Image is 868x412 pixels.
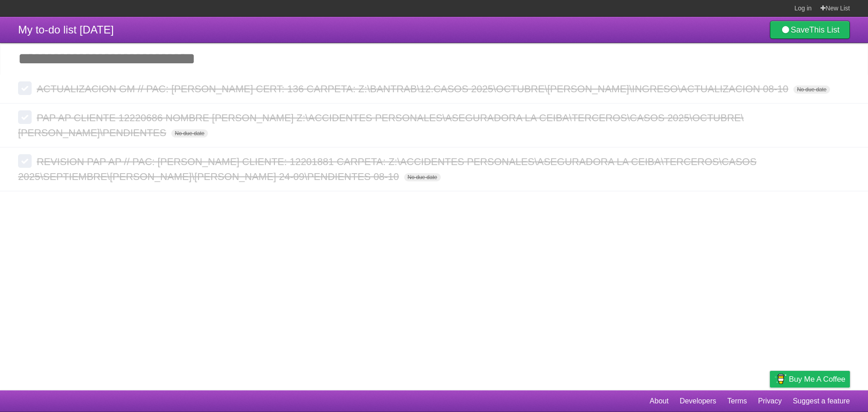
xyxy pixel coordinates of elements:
a: Terms [727,393,747,410]
span: REVISION PAP AP // PAC: [PERSON_NAME] CLIENTE: 12201881 CARPETA: Z:\ACCIDENTES PERSONALES\ASEGURA... [18,156,756,182]
label: Done [18,81,32,95]
span: My to-do list [DATE] [18,24,114,36]
a: Buy me a coffee [770,371,850,388]
span: No due date [793,85,830,94]
a: SaveThis List [770,21,850,39]
a: Suggest a feature [793,393,850,410]
span: PAP AP CLIENTE 12220686 NOMBRE [PERSON_NAME] Z:\ACCIDENTES PERSONALES\ASEGURADORA LA CEIBA\TERCER... [18,112,744,138]
span: ACTUALIZACION GM // PAC: [PERSON_NAME] CERT: 136 CARPETA: Z:\BANTRAB\12.CASOS 2025\OCTUBRE\[PERSO... [37,83,791,95]
label: Done [18,110,32,124]
span: Buy me a coffee [789,371,845,387]
b: This List [809,25,840,34]
span: No due date [404,173,441,181]
a: About [650,393,669,410]
a: Developers [679,393,716,410]
a: Privacy [758,393,782,410]
label: Done [18,154,32,168]
img: Buy me a coffee [774,371,787,387]
span: No due date [171,129,208,137]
